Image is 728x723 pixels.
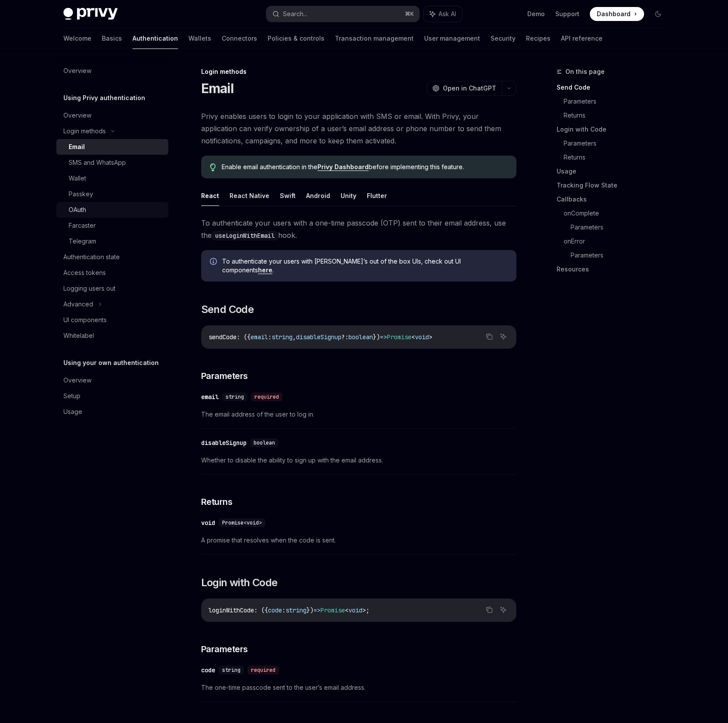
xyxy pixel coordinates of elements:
a: Logging users out [56,281,168,296]
h5: Using your own authentication [63,358,159,368]
a: Whitelabel [56,328,168,344]
div: Authentication state [63,252,120,262]
span: email [251,333,268,341]
span: Promise [320,606,345,614]
a: Policies & controls [268,28,324,49]
div: Whitelabel [63,330,94,341]
span: Parameters [201,370,248,382]
span: disableSignup [296,333,341,341]
div: Telegram [69,236,96,247]
a: UI components [56,312,168,328]
div: Farcaster [69,220,96,231]
a: Farcaster [56,218,168,233]
span: The one-time passcode sent to the user’s email address. [201,682,516,693]
div: void [201,518,215,527]
button: Swift [280,185,296,206]
a: Dashboard [590,7,644,21]
a: Tracking Flow State [557,178,672,192]
h1: Email [201,80,233,96]
div: Wallet [69,173,86,184]
button: Open in ChatGPT [427,81,502,96]
a: Demo [527,10,545,18]
a: API reference [561,28,603,49]
span: Dashboard [597,10,630,18]
div: Search... [283,9,307,19]
a: Basics [102,28,122,49]
span: boolean [254,439,275,446]
span: }) [307,606,313,614]
code: useLoginWithEmail [212,231,278,240]
span: > [429,333,432,341]
button: Flutter [367,185,387,206]
button: Ask AI [498,604,509,615]
span: < [411,333,415,341]
a: Login with Code [557,122,672,136]
span: Send Code [201,302,254,316]
span: void [415,333,429,341]
a: Parameters [571,248,672,262]
a: User management [424,28,480,49]
a: Authentication state [56,249,168,265]
span: : ({ [237,333,251,341]
span: : [282,606,286,614]
div: Overview [63,375,91,386]
div: Setup [63,391,80,401]
div: Logging users out [63,283,115,294]
a: Passkey [56,186,168,202]
span: Returns [201,496,233,508]
a: onError [564,234,672,248]
span: string [226,393,244,400]
button: Unity [341,185,356,206]
span: The email address of the user to log in. [201,409,516,420]
div: email [201,393,219,401]
a: Connectors [222,28,257,49]
span: A promise that resolves when the code is sent. [201,535,516,546]
a: Transaction management [335,28,414,49]
span: Promise [387,333,411,341]
span: }) [373,333,380,341]
div: Login methods [201,67,516,76]
a: Parameters [564,94,672,108]
span: => [380,333,387,341]
div: Access tokens [63,268,106,278]
span: loginWithCode [209,606,254,614]
div: Overview [63,66,91,76]
div: disableSignup [201,438,247,447]
a: Usage [557,164,672,178]
span: string [222,667,240,674]
a: here [258,266,272,274]
span: code [268,606,282,614]
span: boolean [348,333,373,341]
a: Wallet [56,170,168,186]
span: void [348,606,362,614]
a: Support [555,10,579,18]
button: Ask AI [498,331,509,342]
button: Ask AI [424,6,462,22]
span: Whether to disable the ability to sign up with the email address. [201,455,516,466]
a: Returns [564,150,672,164]
div: UI components [63,315,107,325]
div: Usage [63,407,82,417]
span: string [286,606,307,614]
span: > [362,606,366,614]
a: Access tokens [56,265,168,281]
button: React [201,185,219,206]
a: Welcome [63,28,91,49]
button: Copy the contents from the code block [484,604,495,615]
span: < [345,606,348,614]
span: To authenticate your users with [PERSON_NAME]’s out of the box UIs, check out UI components . [222,257,508,275]
a: Send Code [557,80,672,94]
div: Email [69,142,85,152]
button: Toggle dark mode [651,7,665,21]
a: OAuth [56,202,168,218]
span: On this page [565,66,605,77]
a: Returns [564,108,672,122]
span: : ({ [254,606,268,614]
img: dark logo [63,8,118,20]
span: Enable email authentication in the before implementing this feature. [222,163,507,171]
a: Security [491,28,516,49]
a: Overview [56,63,168,79]
span: To authenticate your users with a one-time passcode (OTP) sent to their email address, use the hook. [201,217,516,241]
span: , [293,333,296,341]
span: Privy enables users to login to your application with SMS or email. With Privy, your application ... [201,110,516,147]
